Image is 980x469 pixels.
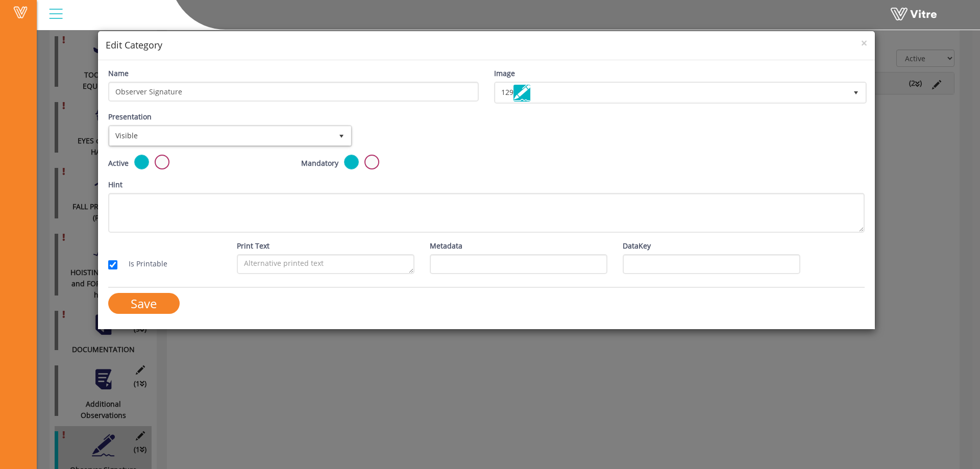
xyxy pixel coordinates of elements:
label: Name [108,68,129,79]
label: Active [108,158,129,169]
span: select [332,127,351,145]
label: Mandatory [301,158,338,169]
img: WizardIcon129.png [513,85,530,102]
label: DataKey [623,240,651,252]
span: Visible [110,127,332,145]
span: select [847,83,865,102]
input: Save [108,293,180,314]
h4: Edit Category [106,39,867,52]
button: Close [861,38,867,48]
label: Print Text [237,240,269,252]
label: Metadata [430,240,462,252]
span: 129 [496,83,847,102]
label: Image [494,68,515,79]
label: Presentation [108,111,152,122]
label: Is Printable [118,258,167,269]
label: Hint [108,179,122,190]
span: × [861,36,867,50]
